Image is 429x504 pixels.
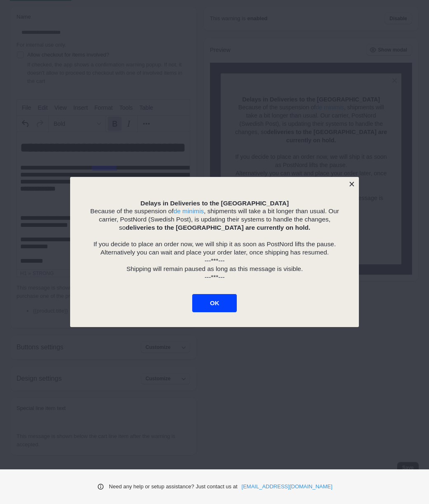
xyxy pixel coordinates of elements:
a: [EMAIL_ADDRESS][DOMAIN_NAME] [242,483,332,491]
strong: deliveries to the [GEOGRAPHIC_DATA] are currently on hold. [126,224,311,231]
p: Shipping will remain paused as long as this message is visible. [85,265,344,273]
p: Because of the suspension of , shipments will take a bit longer than usual. Our carrier, PostNord... [85,207,344,232]
a: de minimis [174,207,204,214]
p: Alternatively you can wait and place your order later, once shipping has resumed. [85,248,344,257]
p: If you decide to place an order now, we will ship it as soon as PostNord lifts the pause. [85,240,344,248]
button: OK [192,294,237,313]
body: Rich Text Area. Press ALT-0 for help. [3,9,176,177]
strong: Delays in Deliveries to the [GEOGRAPHIC_DATA] [141,200,289,207]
